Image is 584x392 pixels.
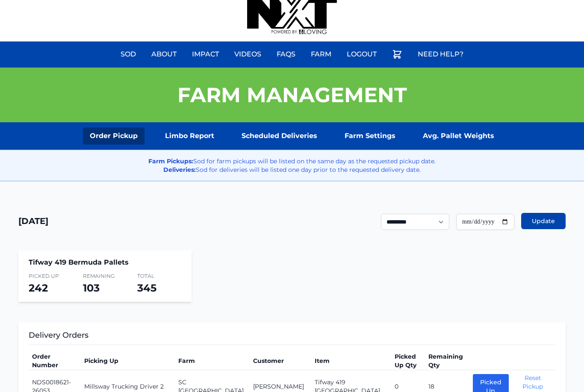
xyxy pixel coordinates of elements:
[137,282,156,295] span: 345
[271,44,301,65] a: FAQs
[29,330,555,345] h3: Delivery Orders
[250,352,312,371] th: Customer
[425,352,469,371] th: Remaining Qty
[416,128,501,145] a: Avg. Pallet Weights
[532,217,555,226] span: Update
[235,128,324,145] a: Scheduled Deliveries
[163,166,196,174] strong: Deliveries:
[29,282,48,295] span: 242
[29,258,181,268] h4: Tifway 419 Bermuda Pallets
[81,352,175,371] th: Picking Up
[146,44,182,65] a: About
[413,44,469,65] a: Need Help?
[115,44,141,65] a: Sod
[175,352,249,371] th: Farm
[83,128,145,145] a: Order Pickup
[391,352,425,371] th: Picked Up Qty
[83,273,127,280] span: Remaining
[229,44,266,65] a: Videos
[342,44,382,65] a: Logout
[158,128,221,145] a: Limbo Report
[29,273,73,280] span: Picked Up
[306,44,336,65] a: Farm
[311,352,391,371] th: Item
[338,128,402,145] a: Farm Settings
[521,213,566,230] button: Update
[83,282,100,295] span: 103
[148,158,193,165] strong: Farm Pickups:
[177,85,407,106] h1: Farm Management
[187,44,224,65] a: Impact
[137,273,181,280] span: Total
[29,352,81,371] th: Order Number
[18,215,48,227] h1: [DATE]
